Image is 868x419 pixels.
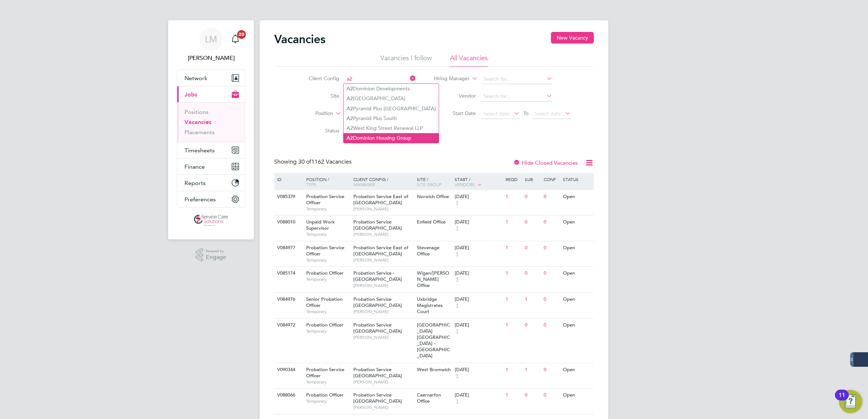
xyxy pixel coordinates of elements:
[306,231,350,237] span: Temporary
[184,108,208,115] a: Positions
[306,276,350,282] span: Temporary
[504,389,523,402] div: 1
[504,293,523,306] div: 1
[353,379,413,385] span: [PERSON_NAME]
[523,293,542,306] div: 1
[177,159,245,174] button: Finance
[455,276,459,283] span: 1
[306,219,335,231] span: Unpaid Work Supervisor
[298,158,352,165] span: 1162 Vacancies
[542,319,561,332] div: 0
[542,190,561,204] div: 0
[344,133,439,143] li: Dominion Housing Group
[237,30,246,39] span: 20
[417,270,449,288] span: Wigan/[PERSON_NAME] Office
[523,363,542,377] div: 1
[455,219,502,225] div: [DATE]
[274,32,325,46] h2: Vacancies
[455,194,502,200] div: [DATE]
[184,91,197,98] span: Jobs
[455,322,502,328] div: [DATE]
[483,110,510,117] span: Select date
[455,328,459,334] span: 1
[177,191,245,207] button: Preferences
[561,319,593,332] div: Open
[417,322,450,358] span: [GEOGRAPHIC_DATA] [GEOGRAPHIC_DATA] - [GEOGRAPHIC_DATA]
[194,215,228,226] img: servicecare-logo-retina.png
[455,225,459,231] span: 1
[306,392,344,398] span: Probation Officer
[353,392,402,404] span: Probation Service [GEOGRAPHIC_DATA]
[177,102,245,142] div: Jobs
[455,270,502,276] div: [DATE]
[275,241,301,255] div: V084977
[353,193,408,206] span: Probation Service East of [GEOGRAPHIC_DATA]
[455,251,459,257] span: 1
[306,206,350,212] span: Temporary
[353,181,375,187] span: Manager
[184,147,215,154] span: Timesheets
[184,75,207,82] span: Network
[561,293,593,306] div: Open
[306,398,350,404] span: Temporary
[434,110,476,116] label: Start Date
[535,110,561,117] span: Select date
[344,104,439,114] li: Pyramid Plus [GEOGRAPHIC_DATA]
[306,193,344,206] span: Probation Service Officer
[346,106,353,112] b: A2
[380,54,432,67] li: Vacancies I follow
[455,200,459,206] span: 1
[306,181,316,187] span: Type
[353,245,408,257] span: Probation Service East of [GEOGRAPHIC_DATA]
[306,270,344,276] span: Probation Officer
[561,389,593,402] div: Open
[417,219,446,225] span: Enfield Office
[839,390,862,413] button: Open Resource Center, 11 new notifications
[504,267,523,280] div: 1
[504,173,523,185] div: Reqd
[455,373,459,379] span: 1
[523,173,542,185] div: Sub
[306,245,344,257] span: Probation Service Officer
[177,70,245,86] button: Network
[417,366,451,373] span: West Bromwich
[306,322,344,328] span: Probation Officer
[561,215,593,229] div: Open
[346,95,353,102] b: A2
[434,93,476,99] label: Vendor
[428,75,470,82] label: Hiring Manager
[275,267,301,280] div: V085174
[415,173,453,190] div: Site /
[481,91,552,102] input: Search for...
[561,267,593,280] div: Open
[306,296,342,308] span: Senior Probation Officer
[353,219,402,231] span: Probation Service [GEOGRAPHIC_DATA]
[344,114,439,123] li: Pyramid Plus South
[542,389,561,402] div: 0
[177,175,245,191] button: Reports
[346,115,353,122] b: A2
[184,180,206,186] span: Reports
[353,309,413,315] span: [PERSON_NAME]
[306,257,350,263] span: Temporary
[417,296,443,315] span: Uxbridge Magistrates Court
[504,241,523,255] div: 1
[513,159,578,166] label: Hide Closed Vacancies
[481,74,552,84] input: Search for...
[521,108,531,118] span: To
[275,215,301,229] div: V088010
[417,245,439,257] span: Stevenage Office
[504,363,523,377] div: 1
[177,86,245,102] button: Jobs
[275,319,301,332] div: V084972
[346,125,353,131] b: A2
[184,196,216,203] span: Preferences
[523,190,542,204] div: 0
[344,84,439,94] li: Dominion Developments
[177,54,245,62] span: Lee McMillan
[542,241,561,255] div: 0
[274,158,353,166] div: Showing
[297,93,339,99] label: Site
[839,395,845,404] div: 11
[301,173,352,190] div: Position /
